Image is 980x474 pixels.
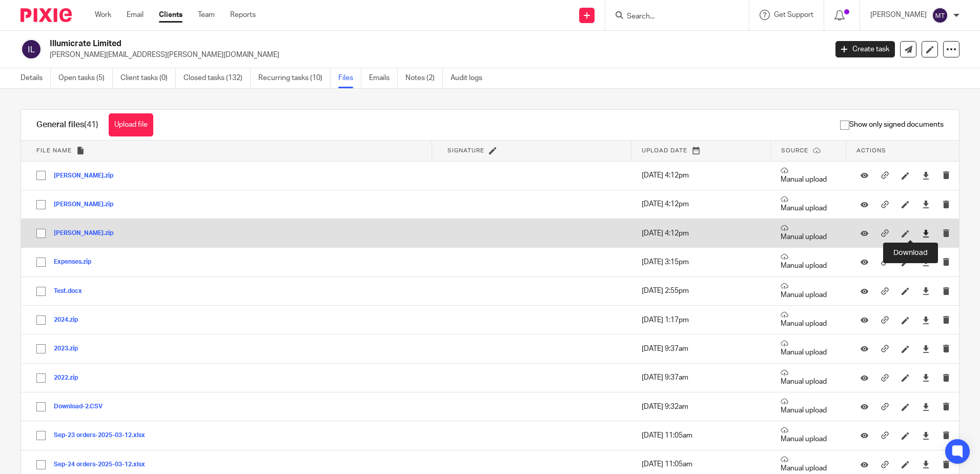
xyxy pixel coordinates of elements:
p: Manual upload [781,369,836,387]
p: [DATE] 9:32am [642,402,761,412]
input: Select [31,339,51,359]
span: (41) [84,121,98,129]
a: Download [922,402,930,412]
button: 2024.zip [54,317,86,324]
p: Manual upload [781,253,836,271]
p: [PERSON_NAME][EMAIL_ADDRESS][PERSON_NAME][DOMAIN_NAME] [50,50,820,60]
a: Download [922,228,930,239]
a: Team [198,10,215,20]
button: Sep-23 orders-2025-03-12.xlsx [54,432,153,439]
a: Download [922,170,930,181]
a: Recurring tasks (10) [258,68,331,88]
img: svg%3E [21,38,42,60]
h1: General files [36,120,98,130]
span: Signature [447,148,484,153]
input: Select [31,252,51,272]
p: [DATE] 4:12pm [642,170,761,181]
p: [DATE] 4:12pm [642,199,761,209]
span: Source [781,148,808,153]
a: Emails [369,68,398,88]
p: [DATE] 2:55pm [642,286,761,296]
input: Select [31,195,51,214]
a: Create task [835,41,895,57]
p: [DATE] 9:37am [642,344,761,354]
a: Download [922,286,930,296]
p: [DATE] 1:17pm [642,315,761,325]
a: Download [922,459,930,469]
a: Open tasks (5) [58,68,113,88]
p: Manual upload [781,224,836,242]
p: Manual upload [781,398,836,416]
a: Client tasks (0) [120,68,176,88]
a: Download [922,199,930,209]
a: Email [127,10,144,20]
p: Manual upload [781,282,836,300]
input: Select [31,166,51,185]
a: Clients [159,10,182,20]
a: Details [21,68,51,88]
p: [DATE] 9:37am [642,372,761,383]
input: Select [31,426,51,445]
p: [DATE] 11:05am [642,459,761,469]
p: Manual upload [781,340,836,358]
button: Test.docx [54,288,90,295]
a: Files [338,68,361,88]
input: Select [31,224,51,243]
p: Manual upload [781,456,836,473]
img: svg%3E [932,7,948,24]
button: [PERSON_NAME].zip [54,201,121,208]
p: Manual upload [781,167,836,185]
span: Show only signed documents [840,120,944,130]
button: 2022.zip [54,374,86,382]
p: Manual upload [781,195,836,213]
input: Select [31,368,51,388]
p: Manual upload [781,426,836,444]
a: Download [922,257,930,267]
button: Download-2.CSV [54,403,110,410]
p: [DATE] 3:15pm [642,257,761,267]
a: Download [922,430,930,441]
span: Actions [856,148,886,153]
a: Audit logs [451,68,490,88]
a: Download [922,372,930,383]
a: Download [922,344,930,354]
button: Expenses.zip [54,259,99,266]
h2: Illumicrate Limited [50,38,666,49]
p: [DATE] 4:12pm [642,228,761,239]
span: Get Support [774,11,813,18]
img: Pixie [21,8,72,22]
input: Search [626,12,718,22]
input: Select [31,310,51,330]
a: Notes (2) [405,68,443,88]
input: Select [31,282,51,301]
button: Upload file [109,113,153,136]
a: Work [95,10,111,20]
span: Upload date [642,148,687,153]
span: File name [36,148,72,153]
button: 2023.zip [54,345,86,352]
p: [PERSON_NAME] [870,10,927,20]
a: Reports [230,10,256,20]
button: Sep-24 orders-2025-03-12.xlsx [54,461,153,468]
p: Manual upload [781,311,836,329]
button: [PERSON_NAME].zip [54,230,121,237]
button: [PERSON_NAME].zip [54,172,121,180]
a: Download [922,315,930,325]
input: Select [31,397,51,417]
a: Closed tasks (132) [183,68,251,88]
p: [DATE] 11:05am [642,430,761,441]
